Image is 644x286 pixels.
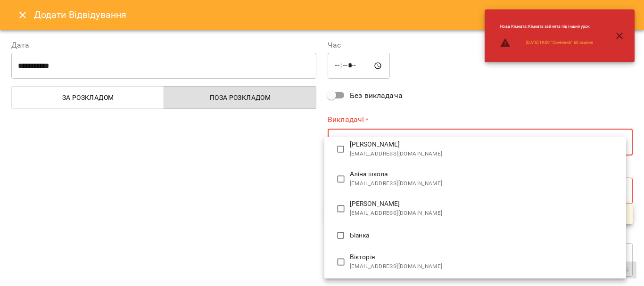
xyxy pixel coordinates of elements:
[350,140,619,149] span: [PERSON_NAME]
[350,199,619,209] span: [PERSON_NAME]
[350,149,619,159] span: [EMAIL_ADDRESS][DOMAIN_NAME]
[350,231,619,240] span: Біанка
[350,253,619,262] span: Вікторія
[526,40,593,46] a: [DATE] 19:00 "Сімейний" 60 хвилин
[350,170,619,179] span: Аліна школа
[350,179,619,188] span: [EMAIL_ADDRESS][DOMAIN_NAME]
[350,262,619,271] span: [EMAIL_ADDRESS][DOMAIN_NAME]
[492,20,601,33] li: Нова Кімната : Кімната зайнята під інший урок
[350,209,619,218] span: [EMAIL_ADDRESS][DOMAIN_NAME]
